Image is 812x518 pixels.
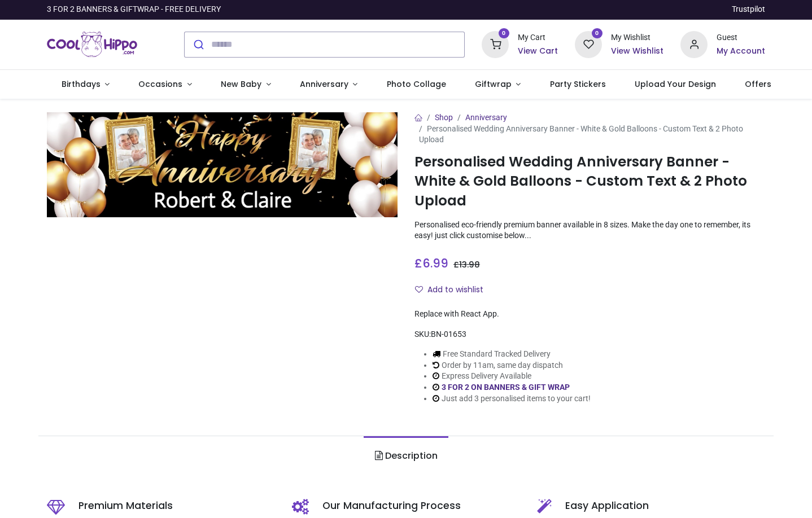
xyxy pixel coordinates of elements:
[47,29,137,60] a: Logo of Cool Hippo
[47,29,137,60] img: Cool Hippo
[414,152,765,210] h1: Personalised Wedding Anniversary Banner - White & Gold Balloons - Custom Text & 2 Photo Upload
[453,259,480,270] span: £
[422,255,448,271] span: 6.99
[433,393,591,405] li: Just add 3 personalised items to your cart!
[459,259,480,270] span: 13.98
[442,383,570,392] a: 3 FOR 2 ON BANNERS & GIFT WRAP
[575,39,602,48] a: 0
[611,46,663,57] a: View Wishlist
[414,309,765,320] div: Replace with React App.
[482,39,509,48] a: 0
[414,280,493,300] button: Add to wishlistAdd to wishlist
[433,360,591,371] li: Order by 11am, same day dispatch
[433,371,591,382] li: Express Delivery Available
[433,349,591,360] li: Free Standard Tracked Delivery
[518,32,558,43] div: My Cart
[565,499,765,513] h5: Easy Application
[550,78,606,90] span: Party Stickers
[300,78,348,90] span: Anniversary
[518,46,558,57] a: View Cart
[460,70,535,99] a: Giftwrap
[717,46,765,57] a: My Account
[62,78,101,90] span: Birthdays
[207,70,286,99] a: New Baby
[592,28,603,39] sup: 0
[475,78,512,90] span: Giftwrap
[419,124,743,144] span: Personalised Wedding Anniversary Banner - White & Gold Balloons - Custom Text & 2 Photo Upload
[431,330,466,339] span: BN-01653
[717,32,765,43] div: Guest
[465,113,507,122] a: Anniversary
[611,32,663,43] div: My Wishlist
[635,78,716,90] span: Upload Your Design
[47,70,124,99] a: Birthdays
[322,499,520,513] h5: Our Manufacturing Process
[364,436,448,476] a: Description
[47,112,398,217] img: Personalised Wedding Anniversary Banner - White & Gold Balloons - Custom Text & 2 Photo Upload
[414,220,765,242] p: Personalised eco-friendly premium banner available in 8 sizes. Make the day one to remember, its ...
[124,70,207,99] a: Occasions
[138,78,182,90] span: Occasions
[499,28,509,39] sup: 0
[387,78,446,90] span: Photo Collage
[78,499,275,513] h5: Premium Materials
[435,113,453,122] a: Shop
[745,78,771,90] span: Offers
[221,78,261,90] span: New Baby
[185,32,211,57] button: Submit
[414,255,448,271] span: £
[47,4,221,15] div: 3 FOR 2 BANNERS & GIFTWRAP - FREE DELIVERY
[732,4,765,15] a: Trustpilot
[285,70,372,99] a: Anniversary
[415,286,423,293] i: Add to wishlist
[414,329,765,340] div: SKU:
